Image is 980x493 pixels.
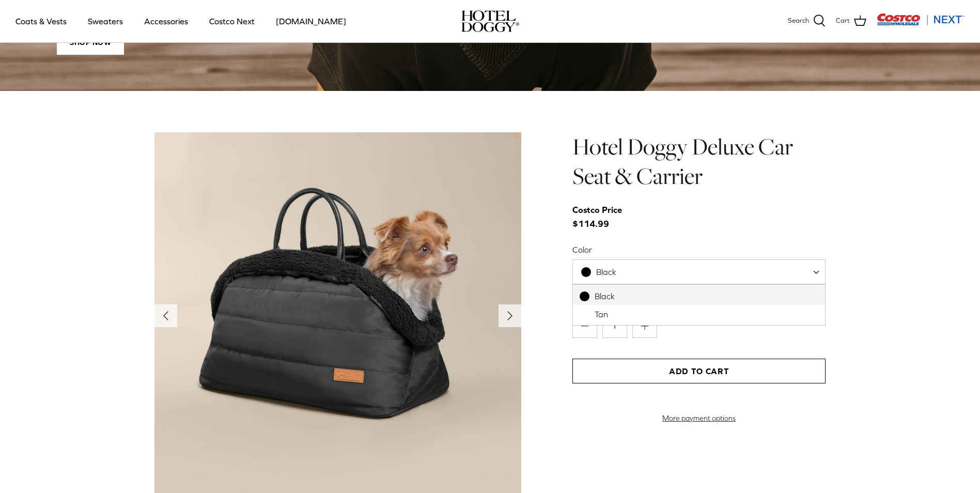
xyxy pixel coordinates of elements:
[267,4,355,39] a: [DOMAIN_NAME]
[6,4,76,39] a: Coats & Vests
[572,359,826,383] button: Add to Cart
[572,132,826,191] h1: Hotel Doggy Deluxe Car Seat & Carrier
[596,267,616,276] span: Black
[461,10,519,32] img: hoteldoggycom
[877,20,965,27] a: Visit Costco Next
[499,304,521,327] button: Next
[572,203,632,231] span: $114.99
[135,4,197,39] a: Accessories
[836,16,850,26] span: Cart
[877,13,965,26] img: Costco Next
[200,4,264,39] a: Costco Next
[461,10,519,32] a: hoteldoggy.com hoteldoggycom
[573,267,637,278] span: Black
[572,203,622,217] div: Costco Price
[788,14,826,28] a: Search
[572,414,826,423] a: More payment options
[836,14,866,28] a: Cart
[788,16,809,26] span: Search
[572,259,826,284] span: Black
[595,310,608,319] span: Tan
[154,304,177,327] button: Previous
[79,4,132,39] a: Sweaters
[572,244,826,255] label: Color
[595,291,615,301] span: Black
